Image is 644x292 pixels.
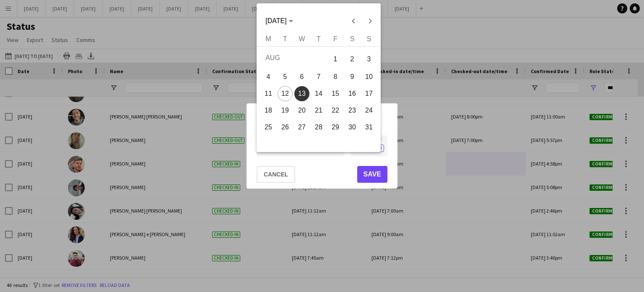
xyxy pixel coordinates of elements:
span: 9 [345,69,360,84]
span: [DATE] [265,17,286,24]
button: 11-08-2025 [260,85,277,102]
button: Previous month [345,13,362,29]
span: 8 [328,69,343,84]
button: 31-08-2025 [361,119,377,136]
button: 24-08-2025 [361,102,377,119]
span: 4 [261,69,276,84]
button: 20-08-2025 [293,102,310,119]
button: 01-08-2025 [327,50,344,68]
button: 15-08-2025 [327,85,344,102]
button: 16-08-2025 [344,85,361,102]
span: 11 [261,86,276,101]
span: 6 [294,69,309,84]
button: 10-08-2025 [361,68,377,85]
span: T [283,35,287,42]
button: 05-08-2025 [277,68,293,85]
button: 14-08-2025 [310,85,327,102]
span: 24 [361,103,377,118]
button: 26-08-2025 [277,119,293,136]
span: 21 [311,103,326,118]
span: 13 [294,86,309,101]
button: 23-08-2025 [344,102,361,119]
button: 30-08-2025 [344,119,361,136]
button: 19-08-2025 [277,102,293,119]
button: Next month [362,13,379,29]
span: 7 [311,69,326,84]
span: 29 [328,120,343,135]
span: T [317,35,321,42]
button: 07-08-2025 [310,68,327,85]
span: 10 [361,69,377,84]
span: S [367,35,371,42]
td: AUG [260,50,327,68]
span: 28 [311,120,326,135]
span: 26 [278,120,293,135]
span: 17 [361,86,377,101]
button: 25-08-2025 [260,119,277,136]
button: 29-08-2025 [327,119,344,136]
span: 2 [345,50,360,68]
span: S [350,35,355,42]
span: 20 [294,103,309,118]
span: 30 [345,120,360,135]
span: 19 [278,103,293,118]
button: 28-08-2025 [310,119,327,136]
button: 08-08-2025 [327,68,344,85]
button: 09-08-2025 [344,68,361,85]
button: 21-08-2025 [310,102,327,119]
span: 27 [294,120,309,135]
span: 3 [361,50,377,68]
span: F [333,35,338,42]
span: 12 [278,86,293,101]
button: 13-08-2025 [293,85,310,102]
button: 02-08-2025 [344,50,361,68]
span: 23 [345,103,360,118]
span: 22 [328,103,343,118]
span: 16 [345,86,360,101]
span: 31 [361,120,377,135]
button: Choose month and year [262,13,296,29]
button: 18-08-2025 [260,102,277,119]
button: 04-08-2025 [260,68,277,85]
button: 27-08-2025 [293,119,310,136]
span: M [265,35,271,42]
span: 18 [261,103,276,118]
button: 12-08-2025 [277,85,293,102]
span: 5 [278,69,293,84]
button: 22-08-2025 [327,102,344,119]
span: 14 [311,86,326,101]
button: 03-08-2025 [361,50,377,68]
span: 25 [261,120,276,135]
span: W [299,35,305,42]
span: 1 [328,50,343,68]
span: 15 [328,86,343,101]
button: 06-08-2025 [293,68,310,85]
button: 17-08-2025 [361,85,377,102]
